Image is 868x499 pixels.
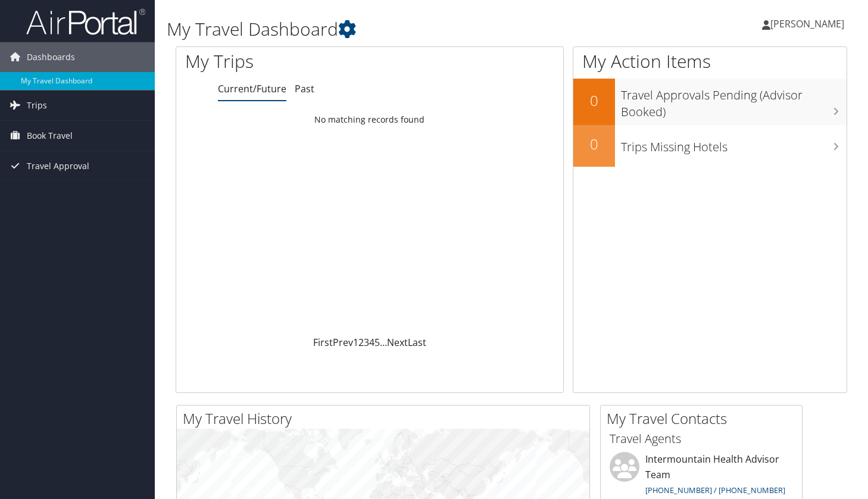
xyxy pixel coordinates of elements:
[573,134,615,154] h2: 0
[573,125,847,167] a: 0Trips Missing Hotels
[27,42,75,72] span: Dashboards
[380,336,387,349] span: …
[621,133,847,155] h3: Trips Missing Hotels
[364,336,369,349] a: 3
[27,91,47,120] span: Trips
[218,82,286,95] a: Current/Future
[27,121,73,151] span: Book Travel
[167,17,626,42] h1: My Travel Dashboard
[573,91,615,111] h2: 0
[607,408,802,429] h2: My Travel Contacts
[573,79,847,124] a: 0Travel Approvals Pending (Advisor Booked)
[333,336,353,349] a: Prev
[374,336,380,349] a: 5
[353,336,358,349] a: 1
[610,431,793,447] h3: Travel Agents
[408,336,426,349] a: Last
[26,8,145,36] img: airportal-logo.png
[358,336,364,349] a: 2
[645,485,785,495] a: [PHONE_NUMBER] / [PHONE_NUMBER]
[621,81,847,120] h3: Travel Approvals Pending (Advisor Booked)
[27,151,89,181] span: Travel Approval
[176,109,563,130] td: No matching records found
[387,336,408,349] a: Next
[183,408,589,429] h2: My Travel History
[770,17,844,30] span: [PERSON_NAME]
[369,336,374,349] a: 4
[185,49,393,74] h1: My Trips
[762,6,856,42] a: [PERSON_NAME]
[295,82,314,95] a: Past
[573,49,847,74] h1: My Action Items
[313,336,333,349] a: First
